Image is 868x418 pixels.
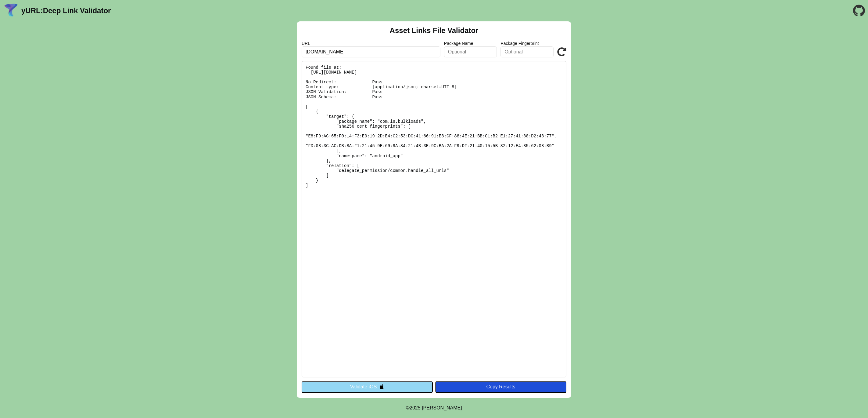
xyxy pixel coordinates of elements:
a: yURL:Deep Link Validator [21,6,111,15]
span: 2025 [410,405,421,410]
div: Copy Results [438,384,563,390]
label: URL [302,41,440,46]
input: Optional [444,46,497,57]
h2: Asset Links File Validator [390,26,479,35]
img: yURL Logo [3,3,19,19]
a: Michael Ibragimchayev's Personal Site [422,405,462,410]
img: appleIcon.svg [379,384,384,389]
label: Package Fingerprint [500,41,554,46]
footer: © [406,398,462,418]
input: Optional [500,46,554,57]
pre: Found file at: [URL][DOMAIN_NAME] No Redirect: Pass Content-type: [application/json; charset=UTF-... [302,61,566,377]
input: Required [302,46,440,57]
button: Copy Results [435,381,566,393]
label: Package Name [444,41,497,46]
button: Validate iOS [302,381,433,393]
